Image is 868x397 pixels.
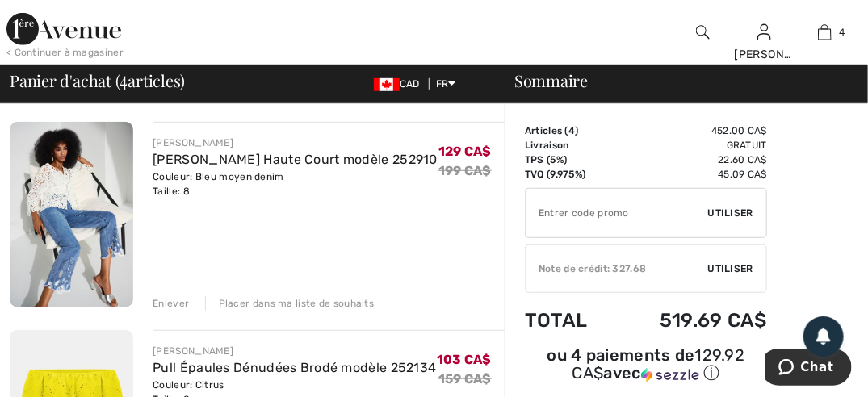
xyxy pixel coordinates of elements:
[757,23,771,42] img: Mes infos
[526,261,708,276] div: Note de crédit: 327.68
[696,23,710,42] img: recherche
[436,78,456,90] span: FR
[6,13,121,45] img: 1ère Avenue
[614,293,767,348] td: 519.69 CA$
[525,348,767,390] div: ou 4 paiements de129.92 CA$avecSezzle Cliquez pour en savoir plus sur Sezzle
[568,125,575,136] span: 4
[708,261,753,276] span: Utiliser
[438,144,492,159] span: 129 CA$
[614,123,767,138] td: 452.00 CA$
[437,352,492,367] span: 103 CA$
[614,167,767,182] td: 45.09 CA$
[818,23,832,42] img: Mon panier
[153,344,436,358] div: [PERSON_NAME]
[840,25,845,40] span: 4
[525,293,614,348] td: Total
[153,136,438,150] div: [PERSON_NAME]
[525,123,614,138] td: Articles ( )
[765,349,852,389] iframe: Ouvre un widget dans lequel vous pouvez chatter avec l’un de nos agents
[708,206,753,220] span: Utiliser
[614,138,767,153] td: Gratuit
[438,371,492,387] s: 159 CA$
[153,360,436,375] a: Pull Épaules Dénudées Brodé modèle 252134
[153,152,438,167] a: [PERSON_NAME] Haute Court modèle 252910
[120,69,128,90] span: 4
[10,122,133,307] img: Jean Taille Haute Court modèle 252910
[614,153,767,167] td: 22.60 CA$
[525,153,614,167] td: TPS (5%)
[735,46,794,63] div: [PERSON_NAME]
[795,23,854,42] a: 4
[153,169,438,198] div: Couleur: Bleu moyen denim Taille: 8
[757,24,771,40] a: Se connecter
[374,78,400,91] img: Canadian Dollar
[525,348,767,384] div: ou 4 paiements de avec
[572,345,745,382] span: 129.92 CA$
[153,296,189,311] div: Enlever
[495,73,858,89] div: Sommaire
[641,368,699,382] img: Sezzle
[374,78,426,90] span: CAD
[526,189,708,237] input: Code promo
[6,45,124,60] div: < Continuer à magasiner
[10,73,185,89] span: Panier d'achat ( articles)
[525,167,614,182] td: TVQ (9.975%)
[205,296,375,311] div: Placer dans ma liste de souhaits
[438,163,492,178] s: 199 CA$
[525,138,614,153] td: Livraison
